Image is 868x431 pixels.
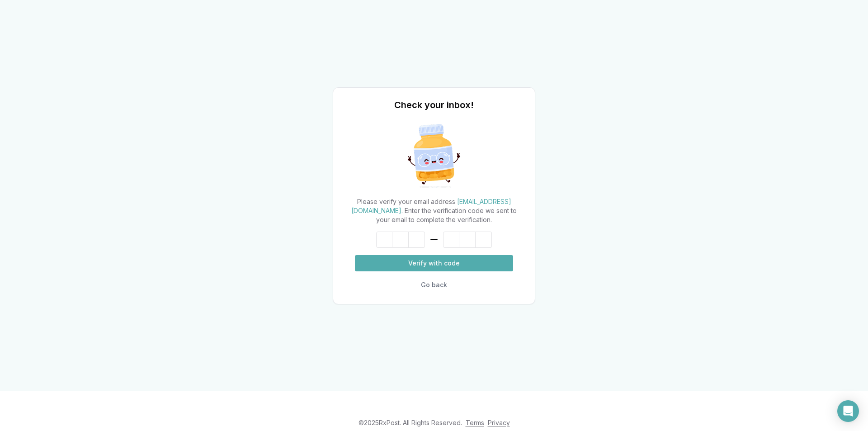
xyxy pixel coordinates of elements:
[394,99,474,111] h1: Check your inbox!
[351,198,511,214] span: [EMAIL_ADDRESS][DOMAIN_NAME]
[466,419,484,426] a: Terms
[355,255,513,271] button: Verify with code
[837,400,859,422] div: Open Intercom Messenger
[400,122,468,190] img: Excited Pill Bottle
[488,419,510,426] a: Privacy
[344,197,524,224] div: Please verify your email address . Enter the verification code we sent to your email to complete ...
[355,277,513,293] button: Go back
